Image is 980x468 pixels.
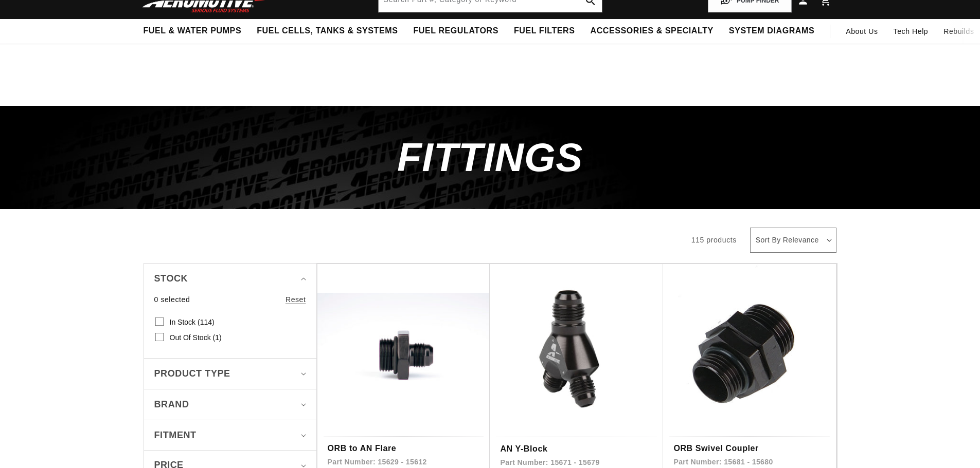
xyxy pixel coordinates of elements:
[154,359,306,389] summary: Product type (0 selected)
[154,294,190,305] span: 0 selected
[943,26,974,37] span: Rebuilds
[328,442,480,455] a: ORB to AN Flare
[514,26,575,36] span: Fuel Filters
[170,333,222,342] span: Out of stock (1)
[136,19,250,43] summary: Fuel & Water Pumps
[894,26,929,37] span: Tech Help
[838,19,885,44] a: About Us
[691,236,737,244] span: 115 products
[506,19,583,43] summary: Fuel Filters
[154,420,306,451] summary: Fitment (0 selected)
[673,442,826,455] a: ORB Swivel Coupler
[846,27,878,35] span: About Us
[154,428,197,443] span: Fitment
[405,19,506,43] summary: Fuel Regulators
[154,366,230,381] span: Product type
[886,19,936,44] summary: Tech Help
[729,26,814,36] span: System Diagrams
[591,26,714,36] span: Accessories & Specialty
[500,442,653,456] a: AN Y-Block
[413,26,498,36] span: Fuel Regulators
[249,19,405,43] summary: Fuel Cells, Tanks & Systems
[721,19,822,43] summary: System Diagrams
[154,271,188,286] span: Stock
[397,135,583,180] span: Fittings
[170,317,215,327] span: In stock (114)
[286,294,306,305] a: Reset
[154,389,306,420] summary: Brand (0 selected)
[154,397,189,412] span: Brand
[144,26,242,36] span: Fuel & Water Pumps
[583,19,721,43] summary: Accessories & Specialty
[257,26,398,36] span: Fuel Cells, Tanks & Systems
[154,264,306,294] summary: Stock (0 selected)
